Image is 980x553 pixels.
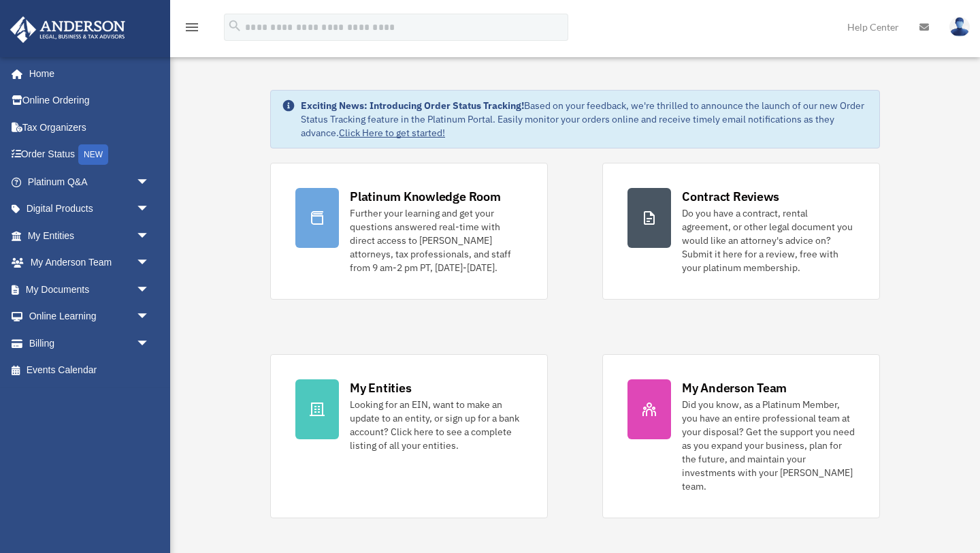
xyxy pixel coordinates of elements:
a: Digital Productsarrow_drop_down [10,195,170,223]
div: Based on your feedback, we're thrilled to announce the launch of our new Order Status Tracking fe... [301,99,868,140]
a: Platinum Knowledge Room Further your learning and get your questions answered real-time with dire... [270,163,548,300]
a: Billingarrow_drop_down [10,330,170,357]
i: menu [184,19,200,35]
div: NEW [78,144,108,165]
div: My Entities [350,379,411,396]
a: My Entities Looking for an EIN, want to make an update to an entity, or sign up for a bank accoun... [270,354,548,518]
div: Contract Reviews [682,188,779,205]
span: arrow_drop_down [136,249,163,277]
a: Click Here to get started! [339,127,445,139]
a: Online Learningarrow_drop_down [10,303,170,330]
a: My Anderson Teamarrow_drop_down [10,249,170,276]
i: search [227,18,242,33]
div: Further your learning and get your questions answered real-time with direct access to [PERSON_NAM... [350,206,523,274]
span: arrow_drop_down [136,168,163,196]
a: Tax Organizers [10,114,170,141]
img: Anderson Advisors Platinum Portal [6,16,129,43]
a: Home [10,60,163,87]
span: arrow_drop_down [136,330,163,358]
a: My Entitiesarrow_drop_down [10,222,170,249]
div: Platinum Knowledge Room [350,188,501,205]
div: Do you have a contract, rental agreement, or other legal document you would like an attorney's ad... [682,206,855,274]
div: Did you know, as a Platinum Member, you have an entire professional team at your disposal? Get th... [682,398,855,493]
span: arrow_drop_down [136,303,163,331]
a: menu [184,24,200,35]
a: My Anderson Team Did you know, as a Platinum Member, you have an entire professional team at your... [602,354,880,518]
span: arrow_drop_down [136,222,163,250]
a: Online Ordering [10,87,170,114]
a: Order StatusNEW [10,141,170,169]
strong: Exciting News: Introducing Order Status Tracking! [301,99,524,112]
div: Looking for an EIN, want to make an update to an entity, or sign up for a bank account? Click her... [350,398,523,452]
img: User Pic [949,17,970,37]
a: My Documentsarrow_drop_down [10,276,170,303]
span: arrow_drop_down [136,195,163,223]
div: My Anderson Team [682,379,787,396]
span: arrow_drop_down [136,276,163,304]
a: Contract Reviews Do you have a contract, rental agreement, or other legal document you would like... [602,163,880,300]
a: Platinum Q&Aarrow_drop_down [10,168,170,195]
a: Events Calendar [10,357,170,384]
